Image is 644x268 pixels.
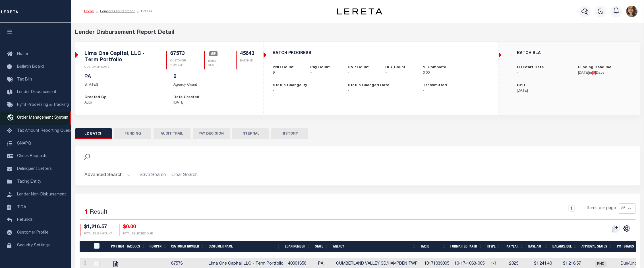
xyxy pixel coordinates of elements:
li: Details [135,9,152,14]
th: RType: activate to sort column ascending [484,241,503,252]
button: LD BATCH [75,128,112,139]
label: Result [90,208,107,217]
th: Tax Id: activate to sort column ascending [418,241,448,252]
span: SNAPQ [17,141,31,145]
span: BIP [209,51,218,56]
h5: 67573 [170,51,190,57]
h5: BATCH SLA [517,51,631,56]
th: Agency: activate to sort column ascending [331,241,418,252]
span: Security Settings [17,244,50,248]
span: Lender Disbursement [17,90,57,94]
p: [DATE] [517,88,570,94]
span: Delinquent Letters [17,167,52,171]
p: 9 [273,70,302,76]
span: Items per page [587,205,616,212]
th: &nbsp;&nbsp;&nbsp;&nbsp;&nbsp;&nbsp;&nbsp;&nbsp;&nbsp;&nbsp; [80,241,90,252]
label: PND Count [273,65,294,71]
label: % Complete [423,65,446,71]
p: - [385,70,414,76]
span: Order Management System [17,116,68,120]
p: - [310,70,339,76]
h4: $0.00 [123,224,153,230]
a: 1 [568,205,575,212]
th: Customer Number: activate to sort column ascending [169,241,206,252]
label: DNP Count [348,65,369,71]
p: - [517,70,570,76]
span: Pymt Processing & Tracking [17,103,69,107]
th: Formatted Tax Id: activate to sort column ascending [448,241,484,252]
label: Pay Count [310,65,330,71]
span: Refunds [17,218,33,222]
p: BATCH ID [240,59,254,63]
th: Base Amt: activate to sort column ascending [526,241,550,252]
p: [DATE] [173,100,254,106]
label: Transmitted [423,83,447,88]
th: Loan Number: activate to sort column ascending [283,241,313,252]
th: Pmt Status: activate to sort column ascending [614,241,641,252]
th: State: activate to sort column ascending [313,241,331,252]
label: Status Change By [273,83,307,88]
p: CUSTOMER NUMBER [170,59,190,67]
p: 0.00 [423,70,452,76]
p: Auto [84,100,165,106]
p: CUSTOMER NAME [84,65,153,69]
h5: PA [84,74,165,80]
h4: $1,216.57 [84,224,112,230]
th: Balance Due: activate to sort column ascending [550,241,579,252]
th: Customer Name: activate to sort column ascending [206,241,283,252]
span: Bulletin Board [17,65,44,69]
h5: Lima One Capital, LLC - Term Portfolio [84,51,153,63]
span: 8 [593,71,595,75]
div: Lender Disbursement Report Detail [75,28,640,37]
th: Approval Status: activate to sort column ascending [579,241,614,252]
p: - [348,70,377,76]
h5: BATCH PROGRESS [273,51,490,56]
span: Customer Profile [17,231,48,235]
label: DLY Count [385,65,405,71]
a: Home [84,10,94,13]
span: TIQA [17,205,26,209]
p: - [273,88,339,94]
a: BIP [209,51,218,57]
span: Check Requests [17,154,47,158]
th: Rdmptn: activate to sort column ascending [147,241,169,252]
label: Funding Deadline [578,65,611,71]
button: HISTORY [271,128,308,139]
button: PAY DECISION [193,128,230,139]
label: Status Changed Date [348,83,389,88]
span: [ ] [592,71,596,75]
p: - [423,88,489,94]
p: TOTAL SELECTED DUE [123,232,153,236]
h5: 9 [173,74,254,80]
h5: 45643 [240,51,254,57]
span: PND [595,261,606,267]
i: travel_explore [7,114,16,122]
th: Tax Docs: activate to sort column ascending [124,241,148,252]
a: Lender Disbursement [100,10,135,13]
button: INTERNAL [232,128,269,139]
label: SPD [517,83,525,88]
label: Date Created [173,95,199,100]
p: STATES [84,82,165,88]
th: PayeePmtBatchStatus [90,241,109,252]
p: in Days [578,70,631,76]
button: Advanced Search [84,170,132,181]
th: Tax Year: activate to sort column ascending [503,241,526,252]
p: Agency Count [173,82,254,88]
label: Created By [84,95,106,100]
button: FUNDING [114,128,151,139]
span: Home [17,52,28,56]
span: Lender Non-Disbursement [17,193,66,197]
span: 1 [84,209,88,215]
button: AUDIT TRAIL [154,128,190,139]
p: BATCH STATUS [208,59,222,68]
span: Taxing Entity [17,180,41,184]
label: LD Start Date [517,65,544,71]
span: Tax Bills [17,78,32,82]
th: Pmt Hist [109,241,124,252]
span: Tax Amount Reporting Queue [17,129,73,133]
p: - [348,88,414,94]
img: logo-dark.svg [337,8,382,15]
p: TOTAL DUE AMOUNT [84,232,112,236]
